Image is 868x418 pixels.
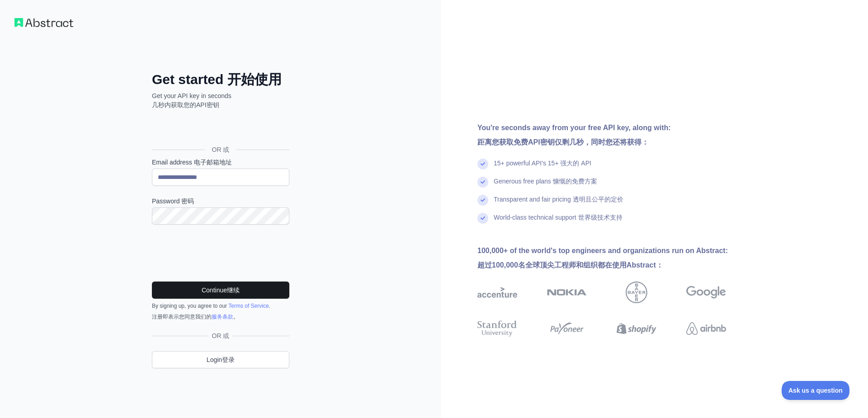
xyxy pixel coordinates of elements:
img: check mark [477,177,488,188]
span: 注册即表示您同意我们的 。 [152,314,239,320]
img: shopify [617,319,656,338]
div: 100,000+ of the world's top engineers and organizations run on Abstract: [477,245,755,271]
img: check mark [477,159,488,169]
div: By signing up, you agree to our . [152,302,289,320]
span: 或 [223,332,229,339]
div: Generous free plans [494,177,597,195]
span: OR [208,331,233,340]
button: Continue 继续 [152,282,289,299]
span: 继续 [227,286,240,294]
div: Transparent and fair pricing [494,195,623,213]
a: Login 登录 [152,351,289,368]
span: 或 [223,146,229,153]
span: 世界级技术支持 [578,214,623,221]
span: 几秒内获取您的API密钥 [152,101,219,108]
span: 登录 [222,356,235,363]
img: google [686,282,726,303]
img: airbnb [686,319,726,338]
img: bayer [626,282,647,303]
img: accenture [477,282,517,303]
img: payoneer [547,319,587,338]
p: Get your API key in seconds [152,91,289,109]
img: Workflow [14,18,73,27]
span: 开始使用 [227,72,282,87]
span: 密码 [181,197,194,205]
span: 距离您获取免费API密钥仅剩几秒，同时您还将获得： [477,138,649,146]
label: Password [152,197,289,206]
img: stanford university [477,319,517,338]
a: 服务条款 [212,314,233,320]
div: 15+ powerful API's [494,159,591,177]
span: 慷慨的免费方案 [553,178,597,185]
span: 15+ 强大的 API [548,160,591,167]
span: 透明且公平的定价 [573,196,623,203]
span: 超过100,000名全球顶尖工程师和组织都在使用Abstract： [477,261,663,269]
span: 电子邮箱地址 [194,159,232,166]
iframe: reCAPTCHA [152,235,289,271]
a: Terms of Service [228,303,269,309]
img: nokia [547,282,587,303]
h2: Get started [152,71,289,88]
iframe: Toggle Customer Support [782,381,850,400]
label: Email address [152,158,289,167]
div: You're seconds away from your free API key, along with: [477,122,755,148]
span: OR [205,145,237,154]
img: check mark [477,213,488,224]
img: check mark [477,195,488,206]
iframe: “使用 Google 账号登录”按钮 [147,119,292,139]
div: World-class technical support [494,213,623,231]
